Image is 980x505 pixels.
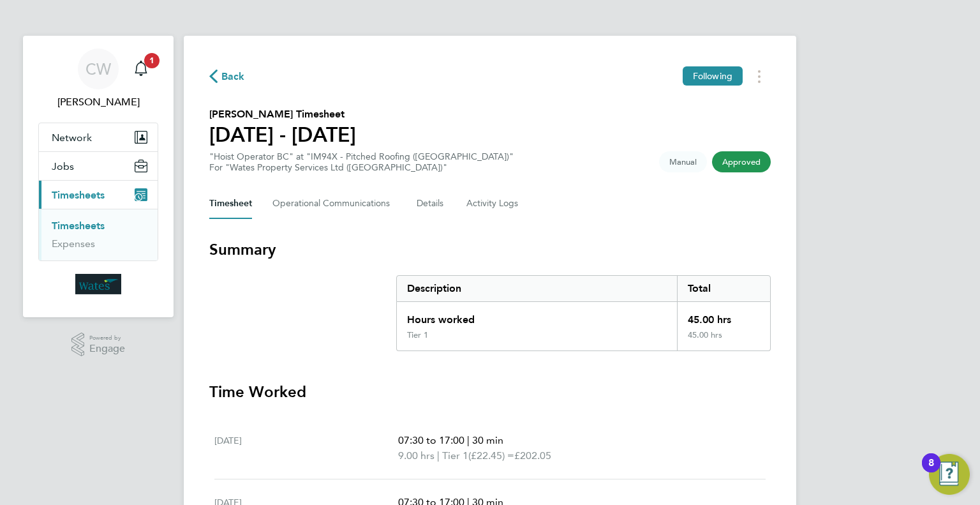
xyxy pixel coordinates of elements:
[398,434,464,446] span: 07:30 to 17:00
[52,160,74,172] span: Jobs
[209,188,252,219] button: Timesheet
[209,162,514,173] div: For "Wates Property Services Ltd ([GEOGRAPHIC_DATA])"
[89,333,125,343] span: Powered by
[209,122,356,147] h1: [DATE] - [DATE]
[272,188,396,219] button: Operational Communications
[397,302,677,330] div: Hours worked
[38,274,158,294] a: Go to home page
[52,237,95,250] a: Expenses
[39,123,158,151] button: Network
[437,449,440,462] span: |
[683,66,743,86] button: Following
[397,276,677,301] div: Description
[214,433,398,464] div: [DATE]
[677,302,770,330] div: 45.00 hrs
[209,68,245,84] button: Back
[39,152,158,180] button: Jobs
[466,188,520,219] button: Activity Logs
[693,70,732,82] span: Following
[52,132,92,144] span: Network
[39,209,158,260] div: Timesheets
[396,275,771,351] div: Summary
[417,188,446,219] button: Details
[472,434,503,446] span: 30 min
[442,448,468,464] span: Tier 1
[659,151,707,172] span: This timesheet was manually created.
[748,66,771,86] button: Timesheets Menu
[677,330,770,350] div: 45.00 hrs
[75,274,121,294] img: wates-logo-retina.png
[52,220,105,232] a: Timesheets
[23,36,174,317] nav: Main navigation
[128,49,154,89] a: 1
[407,330,428,340] div: Tier 1
[221,69,245,84] span: Back
[144,53,160,68] span: 1
[209,239,771,260] h3: Summary
[52,189,105,201] span: Timesheets
[514,449,551,462] span: £202.05
[467,434,470,446] span: |
[209,151,514,173] div: "Hoist Operator BC" at "IM94X - Pitched Roofing ([GEOGRAPHIC_DATA])"
[209,107,356,122] h2: [PERSON_NAME] Timesheet
[209,382,771,402] h3: Time Worked
[677,276,770,301] div: Total
[712,151,771,172] span: This timesheet has been approved.
[85,61,111,77] span: CW
[39,181,158,209] button: Timesheets
[468,449,514,462] span: (£22.45) =
[928,463,934,479] div: 8
[398,449,434,462] span: 9.00 hrs
[38,94,158,110] span: Chevel Wynter
[38,49,158,110] a: CW[PERSON_NAME]
[71,333,126,357] a: Powered byEngage
[89,343,125,354] span: Engage
[929,454,970,495] button: Open Resource Center, 8 new notifications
